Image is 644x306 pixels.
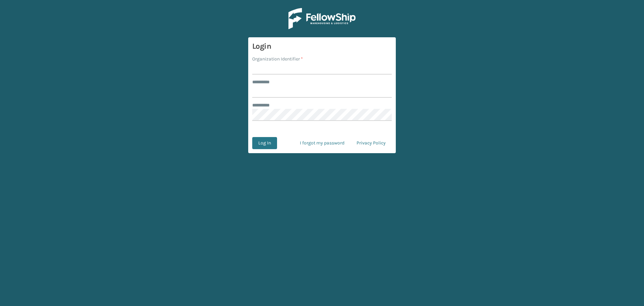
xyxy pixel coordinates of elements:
button: Log In [252,137,277,149]
img: Logo [288,8,356,29]
a: I forgot my password [294,137,351,149]
label: Organization Identifier [252,55,303,62]
a: Privacy Policy [351,137,392,149]
h3: Login [252,41,392,51]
